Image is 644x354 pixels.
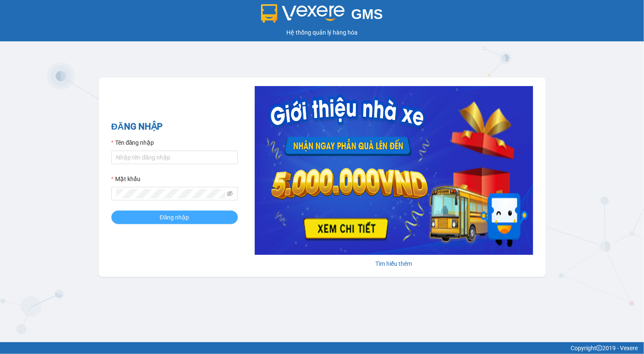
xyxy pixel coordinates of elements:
span: Đăng nhập [160,213,189,222]
h2: ĐĂNG NHẬP [111,120,238,134]
span: eye-invisible [227,191,233,197]
img: banner-0 [255,86,533,255]
div: Tìm hiểu thêm [255,259,533,268]
a: GMS [261,13,383,19]
span: GMS [351,6,383,22]
div: Hệ thống quản lý hàng hóa [2,28,642,37]
input: Mật khẩu [116,189,225,198]
div: Copyright 2019 - Vexere [6,343,638,353]
label: Tên đăng nhập [111,138,154,147]
input: Tên đăng nhập [111,151,238,164]
label: Mật khẩu [111,174,140,184]
button: Đăng nhập [111,211,238,224]
span: copyright [596,345,602,351]
img: logo 2 [261,4,345,23]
